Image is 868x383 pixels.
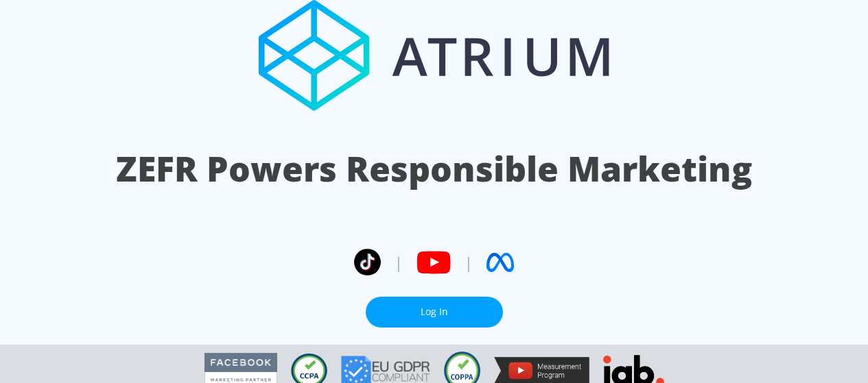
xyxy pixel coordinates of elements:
[465,252,473,273] span: |
[366,297,503,328] a: Log In
[116,145,752,193] h1: ZEFR Powers Responsible Marketing
[395,252,403,273] span: |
